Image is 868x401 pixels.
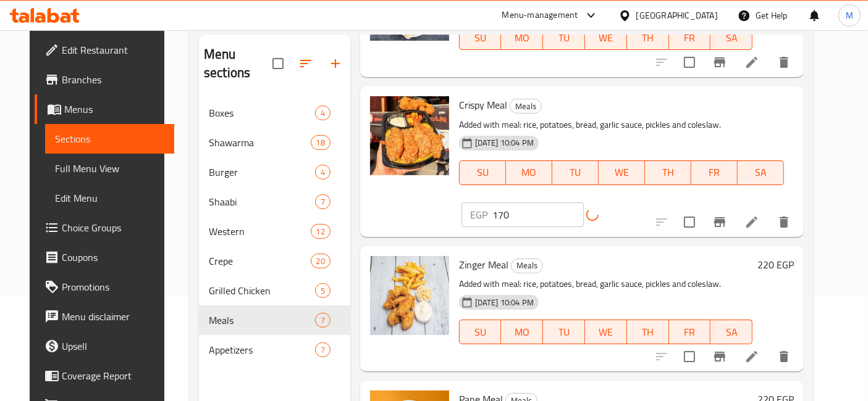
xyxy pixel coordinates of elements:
[769,342,799,371] button: delete
[743,163,779,181] span: SA
[199,276,350,305] div: Grilled Chicken5
[35,302,175,331] a: Menu disclaimer
[209,254,310,268] span: Crepe
[465,29,497,47] span: SU
[585,320,627,344] button: WE
[676,209,702,235] span: Select to update
[543,320,585,344] button: TU
[199,128,350,157] div: Shawarma18
[548,323,580,341] span: TU
[45,124,175,154] a: Sections
[632,323,664,341] span: TH
[459,255,508,274] span: Zinger Meal
[311,254,331,268] div: items
[62,43,165,57] span: Edit Restaurant
[199,246,350,276] div: Crepe20
[35,35,175,65] a: Edit Restaurant
[35,242,175,272] a: Coupons
[370,256,449,335] img: Zinger Meal
[64,102,165,117] span: Menus
[321,49,350,78] button: Add section
[502,8,578,23] div: Menu-management
[62,250,165,265] span: Coupons
[459,160,506,185] button: SU
[265,51,291,76] span: Select all sections
[506,323,538,341] span: MO
[35,94,175,124] a: Menus
[590,323,622,341] span: WE
[543,25,585,50] button: TU
[510,99,542,114] div: Meals
[291,49,321,78] span: Sort sections
[315,342,331,357] div: items
[55,131,165,146] span: Sections
[715,323,748,341] span: SA
[209,105,315,120] span: Boxes
[459,96,507,114] span: Crispy Meal
[35,65,175,94] a: Branches
[62,339,165,353] span: Upsell
[209,342,315,357] span: Appetizers
[548,29,580,47] span: TU
[769,207,799,237] button: delete
[62,72,165,87] span: Branches
[199,157,350,187] div: Burger4
[552,160,599,185] button: TU
[199,93,350,370] nav: Menu sections
[669,320,711,344] button: FR
[316,285,330,297] span: 5
[199,217,350,246] div: Western12
[311,224,331,239] div: items
[470,207,487,222] p: EGP
[669,25,711,50] button: FR
[501,25,543,50] button: MO
[62,279,165,294] span: Promotions
[459,276,752,292] p: Added with meal: rice, potatoes, bread, garlic sauce, pickles and coleslaw.
[757,256,794,273] h6: 220 EGP
[744,349,759,364] a: Edit menu item
[315,313,331,328] div: items
[45,183,175,213] a: Edit Menu
[199,305,350,335] div: Meals7
[705,207,735,237] button: Branch-specific-item
[501,320,543,344] button: MO
[465,323,497,341] span: SU
[590,29,622,47] span: WE
[459,117,784,133] p: Added with meal: rice, potatoes, bread, garlic sauce, pickles and coleslaw.
[315,165,331,180] div: items
[311,137,330,149] span: 18
[35,213,175,242] a: Choice Groups
[209,135,310,150] span: Shawarma
[204,45,272,82] h2: Menu sections
[627,320,669,344] button: TH
[470,297,539,308] span: [DATE] 10:04 PM
[511,258,543,273] div: Meals
[316,315,330,326] span: 7
[557,163,594,181] span: TU
[470,137,539,149] span: [DATE] 10:04 PM
[209,194,315,209] span: Shaabi
[62,309,165,324] span: Menu disclaimer
[315,194,331,209] div: items
[674,29,706,47] span: FR
[769,48,799,77] button: delete
[315,283,331,298] div: items
[311,135,331,150] div: items
[705,342,735,371] button: Branch-specific-item
[599,160,645,185] button: WE
[209,165,315,180] span: Burger
[510,99,541,114] span: Meals
[459,25,502,50] button: SU
[199,335,350,365] div: Appetizers7
[676,49,702,75] span: Select to update
[35,361,175,391] a: Coverage Report
[209,224,310,239] div: Western
[627,25,669,50] button: TH
[62,220,165,235] span: Choice Groups
[209,283,315,298] div: Grilled Chicken
[676,344,702,370] span: Select to update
